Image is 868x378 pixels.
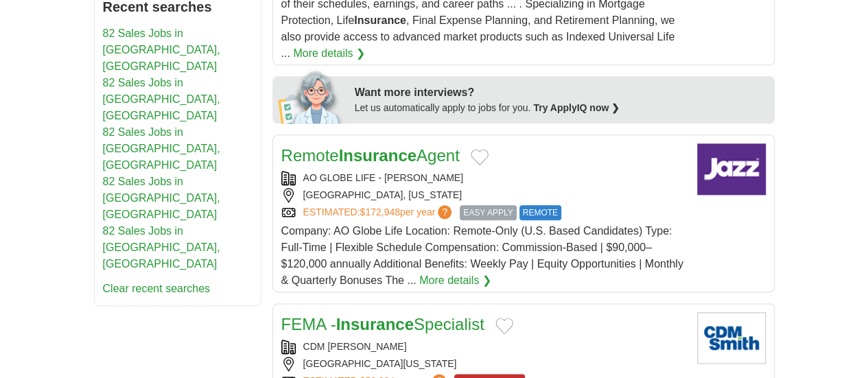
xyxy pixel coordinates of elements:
[336,315,414,333] strong: Insurance
[697,312,766,364] img: CDM Smith logo
[103,225,220,270] a: 82 Sales Jobs in [GEOGRAPHIC_DATA], [GEOGRAPHIC_DATA]
[460,205,516,220] span: EASY APPLY
[281,146,460,165] a: RemoteInsuranceAgent
[281,188,686,202] div: [GEOGRAPHIC_DATA], [US_STATE]
[355,101,766,115] div: Let us automatically apply to jobs for you.
[303,205,455,220] a: ESTIMATED:$172,948per year?
[697,143,766,195] img: Company logo
[281,357,686,371] div: [GEOGRAPHIC_DATA][US_STATE]
[103,283,211,294] a: Clear recent searches
[103,176,220,220] a: 82 Sales Jobs in [GEOGRAPHIC_DATA], [GEOGRAPHIC_DATA]
[103,27,220,72] a: 82 Sales Jobs in [GEOGRAPHIC_DATA], [GEOGRAPHIC_DATA]
[471,149,489,165] button: Add to favorite jobs
[103,77,220,121] a: 82 Sales Jobs in [GEOGRAPHIC_DATA], [GEOGRAPHIC_DATA]
[519,205,561,220] span: REMOTE
[495,318,513,334] button: Add to favorite jobs
[281,171,686,185] div: AO GLOBE LIFE - [PERSON_NAME]
[438,205,451,219] span: ?
[281,225,683,286] span: Company: AO Globe Life Location: Remote-Only (U.S. Based Candidates) Type: Full-Time | Flexible S...
[354,14,406,26] strong: Insurance
[533,102,620,113] a: Try ApplyIQ now ❯
[355,84,766,101] div: Want more interviews?
[281,315,484,333] a: FEMA -InsuranceSpecialist
[339,146,417,165] strong: Insurance
[103,126,220,171] a: 82 Sales Jobs in [GEOGRAPHIC_DATA], [GEOGRAPHIC_DATA]
[303,341,407,352] a: CDM [PERSON_NAME]
[360,206,399,217] span: $172,948
[293,45,365,62] a: More details ❯
[278,69,344,123] img: apply-iq-scientist.png
[419,272,491,289] a: More details ❯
